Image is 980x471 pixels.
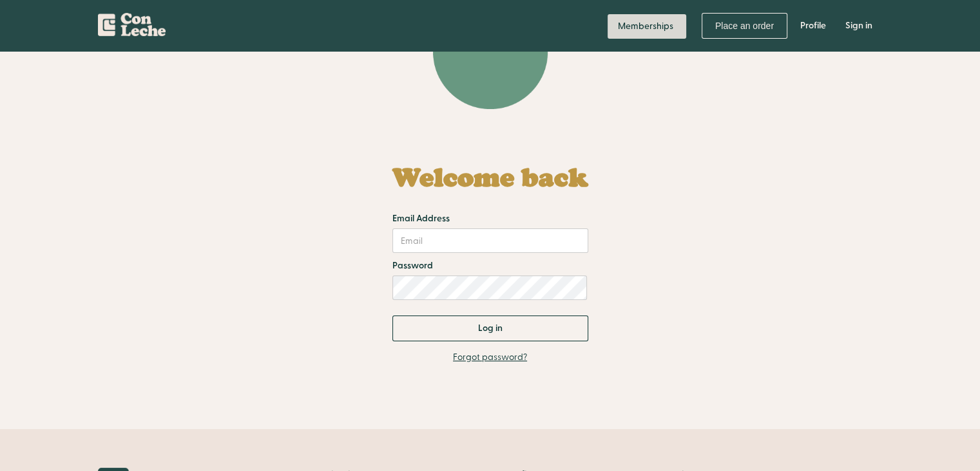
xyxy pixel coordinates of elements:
[392,259,433,272] label: Password
[608,14,686,39] a: Memberships
[392,316,588,341] input: Log in
[702,13,787,39] a: Place an order
[98,6,166,41] a: home
[392,228,588,253] input: Email
[453,351,527,364] a: Forgot password?
[791,6,836,45] a: Profile
[392,150,588,341] form: Email Form
[836,6,882,45] a: Sign in
[392,212,450,225] label: Email Address
[392,163,588,192] h1: Welcome back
